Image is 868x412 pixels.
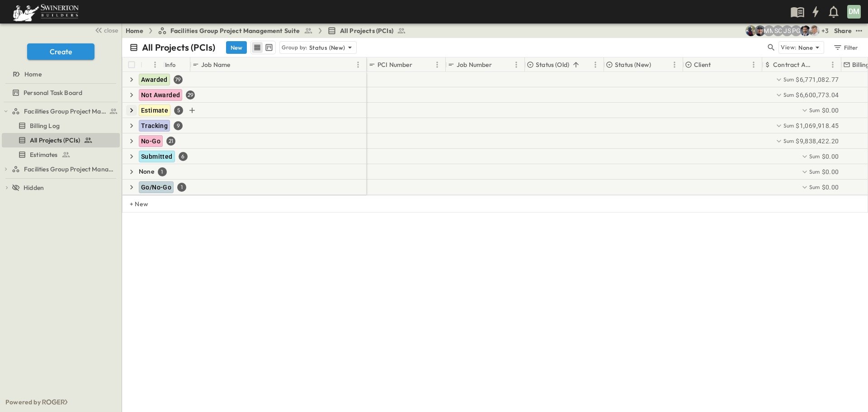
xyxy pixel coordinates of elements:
[773,25,783,36] div: Sebastian Canal (sebastian.canal@swinerton.com)
[126,26,411,35] nav: breadcrumbs
[694,60,711,69] p: Client
[571,60,581,70] button: Sort
[827,59,838,70] button: Menu
[252,42,263,53] button: row view
[809,168,820,175] p: Sum
[809,106,820,114] p: Sum
[377,60,412,69] p: PCI Number
[511,59,522,70] button: Menu
[166,137,175,146] div: 21
[755,25,765,36] img: Mark Sotelo (mark.sotelo@swinerton.com)
[187,105,198,116] button: Add Row in Group
[2,162,120,176] div: Facilities Group Project Management Suite (Copy)test
[250,41,276,54] div: table view
[30,121,60,130] span: Billing Log
[340,26,393,35] span: All Projects (PCIs)
[669,59,680,70] button: Menu
[158,167,167,176] div: 1
[186,90,195,99] div: 29
[232,60,242,70] button: Sort
[809,25,820,36] img: Aaron Anderson (aaron.anderson@swinerton.com)
[24,107,107,116] span: Facilities Group Project Management Suite
[854,25,864,36] button: test
[142,41,215,54] p: All Projects (PCIs)
[745,25,756,36] img: Joshua Whisenant (josh@tryroger.com)
[796,90,839,99] span: $6,600,773.04
[201,60,230,69] p: Job Name
[12,105,118,118] a: Facilities Group Project Management Suite
[809,183,820,191] p: Sum
[800,25,811,36] img: Saul Zepeda (saul.zepeda@swinerton.com)
[144,60,154,70] button: Sort
[2,148,118,161] a: Estimates
[783,91,794,99] p: Sum
[2,133,120,147] div: All Projects (PCIs)test
[822,152,839,161] span: $0.00
[24,88,82,97] span: Personal Task Board
[165,52,176,77] div: Info
[773,60,816,69] p: Contract Amount
[2,85,120,100] div: Personal Task Boardtest
[226,41,247,54] button: New
[783,137,794,145] p: Sum
[796,121,839,130] span: $1,069,918.45
[782,25,793,36] div: Juan Sanchez (juan.sanchez@swinerton.com)
[2,118,120,133] div: Billing Logtest
[141,57,163,72] div: #
[2,104,120,118] div: Facilities Group Project Management Suitetest
[2,86,118,99] a: Personal Task Board
[798,43,813,52] p: None
[590,59,601,70] button: Menu
[748,59,759,70] button: Menu
[174,75,183,84] div: 79
[809,152,820,160] p: Sum
[764,25,774,36] div: Monique Magallon (monique.magallon@swinerton.com)
[615,60,651,69] p: Status (New)
[781,43,797,52] p: View:
[796,137,839,146] span: $9,838,422.20
[2,119,118,132] a: Billing Log
[174,121,183,130] div: 9
[457,60,492,69] p: Job Number
[2,68,118,81] a: Home
[834,26,852,35] div: Share
[796,75,839,84] span: $6,771,082.77
[847,5,861,19] div: DM
[712,60,722,70] button: Sort
[139,167,154,176] p: None
[150,59,160,70] button: Menu
[141,91,180,99] span: Not Awarded
[24,183,44,192] span: Hidden
[536,60,569,69] p: Status (Old)
[30,150,58,159] span: Estimates
[817,60,827,70] button: Sort
[783,122,794,129] p: Sum
[12,163,118,175] a: Facilities Group Project Management Suite (Copy)
[846,4,862,19] button: DM
[309,43,345,52] p: Status (New)
[130,199,135,208] p: + New
[327,26,406,35] a: All Projects (PCIs)
[353,59,363,70] button: Menu
[2,147,120,162] div: Estimatestest
[170,26,300,35] span: Facilities Group Project Management Suite
[141,184,171,191] span: Go/No-Go
[104,26,118,35] span: close
[822,183,839,192] span: $0.00
[821,26,830,35] p: + 3
[30,136,80,145] span: All Projects (PCIs)
[27,43,94,60] button: Create
[783,76,794,83] p: Sum
[833,43,859,52] div: Filter
[11,2,80,21] img: 6c363589ada0b36f064d841b69d3a419a338230e66bb0a533688fa5cc3e9e735.png
[126,26,143,35] a: Home
[2,134,118,147] a: All Projects (PCIs)
[158,26,313,35] a: Facilities Group Project Management Suite
[141,153,173,160] span: Submitted
[24,70,42,79] span: Home
[494,60,504,70] button: Sort
[141,137,160,145] span: No-Go
[653,60,663,70] button: Sort
[791,25,802,36] div: Pat Gil (pgil@swinerton.com)
[163,57,190,72] div: Info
